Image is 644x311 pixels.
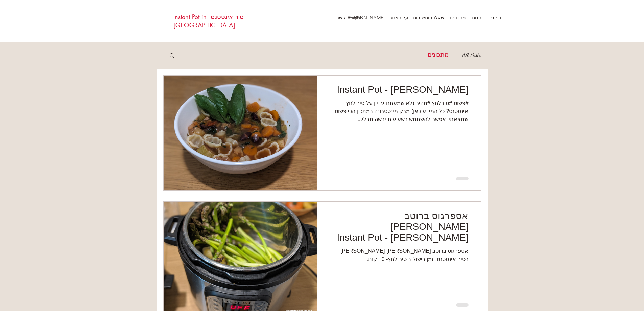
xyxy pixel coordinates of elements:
[333,13,388,23] p: [PERSON_NAME] קשר
[485,13,505,23] a: דף בית
[329,210,469,247] a: אספרגוס ברוטב [PERSON_NAME] [PERSON_NAME] - Instant Pot
[410,13,448,23] p: שאלות ותשובות
[484,13,505,23] p: דף בית
[386,13,412,23] p: על האתר
[448,13,469,23] a: מתכונים
[173,13,244,29] a: סיר אינסטנט Instant Pot in [GEOGRAPHIC_DATA]
[163,75,317,191] img: מרק מינסטרונה - Instant Pot
[169,52,175,60] div: חיפוש
[329,84,469,99] a: [PERSON_NAME] - Instant Pot
[366,13,388,23] a: [PERSON_NAME] קשר
[182,42,482,69] nav: בלוג
[469,13,485,23] p: חנות
[388,13,412,23] a: על האתר
[329,247,469,263] div: אספרגוס ברוטב [PERSON_NAME] [PERSON_NAME] בסיר אינסטנט. זמן בישול ב סיר לחץ- 0 דקות.
[329,84,469,95] h2: [PERSON_NAME] - Instant Pot
[329,13,505,23] nav: אתר
[344,13,366,23] a: English
[412,13,448,23] a: שאלות ותשובות
[469,13,485,23] a: חנות
[329,99,469,124] div: #פשוט #סירלחץ #מהיר (לא שמעתם עדיין על סיר לחץ אינסטנט? כל המידע כאן) מרק מינסטרונה במתכון הכי פש...
[428,50,449,61] a: מתכונים
[329,210,469,243] h2: אספרגוס ברוטב [PERSON_NAME] [PERSON_NAME] - Instant Pot
[446,13,469,23] p: מתכונים
[462,50,481,61] a: All Posts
